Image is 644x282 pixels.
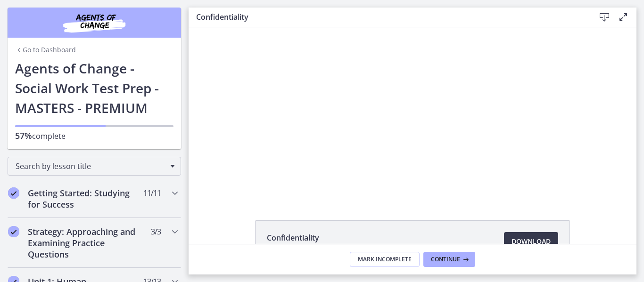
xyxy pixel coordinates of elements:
a: Go to Dashboard [15,45,76,55]
div: Search by lesson title [8,157,181,176]
span: 3 / 3 [151,226,161,237]
i: Completed [8,226,19,237]
i: Completed [8,187,19,199]
span: Download [512,236,551,247]
span: Search by lesson title [16,161,165,171]
span: Mark Incomplete [358,256,412,263]
button: Continue [423,252,475,267]
h2: Strategy: Approaching and Examining Practice Questions [28,226,143,260]
img: Agents of Change [38,11,151,34]
span: Continue [431,256,460,263]
a: Download [504,232,558,251]
h3: Confidentiality [196,11,580,23]
h1: Agents of Change - Social Work Test Prep - MASTERS - PREMIUM [15,58,173,118]
span: Confidentiality [267,232,319,243]
span: 91.8 KB [267,243,319,251]
iframe: Video Lesson [189,27,636,199]
span: 11 / 11 [143,187,161,199]
p: complete [15,130,173,142]
h2: Getting Started: Studying for Success [28,187,143,210]
button: Mark Incomplete [350,252,420,267]
span: 57% [15,130,32,141]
